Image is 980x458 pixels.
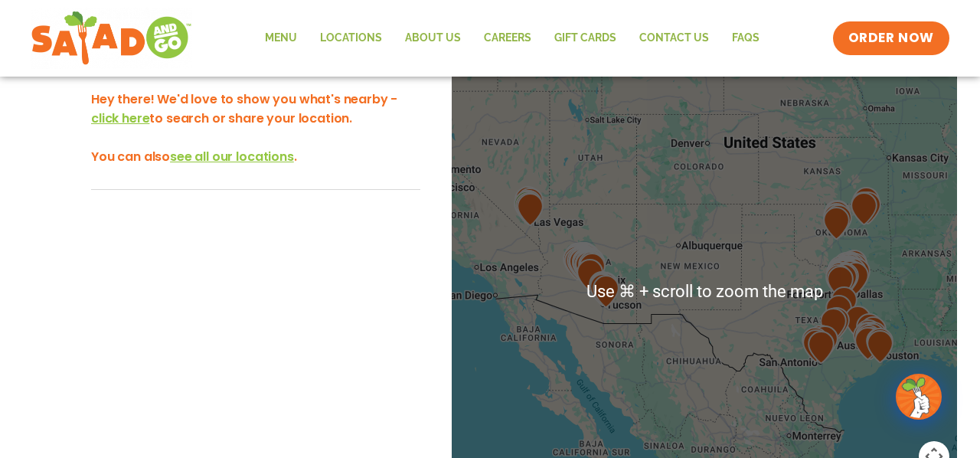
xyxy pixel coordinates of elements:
[720,21,771,56] a: FAQs
[848,29,934,47] span: ORDER NOW
[170,148,294,165] span: see all our locations
[394,21,472,56] a: About Us
[91,110,149,127] span: click here
[543,21,628,56] a: GIFT CARDS
[897,375,940,418] img: wpChatIcon
[91,90,420,166] h3: Hey there! We'd love to show you what's nearby - to search or share your location. You can also .
[309,21,394,56] a: Locations
[31,8,192,69] img: new-SAG-logo-768×292
[472,21,543,56] a: Careers
[628,21,720,56] a: Contact Us
[253,21,771,56] nav: Menu
[833,21,949,55] a: ORDER NOW
[253,21,309,56] a: Menu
